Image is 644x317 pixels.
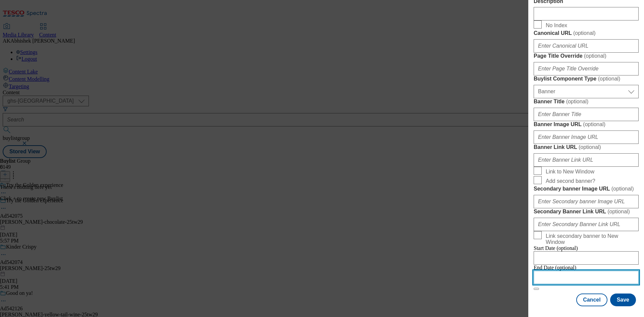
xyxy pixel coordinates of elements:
[546,22,567,29] span: No Index
[546,233,636,245] span: Link secondary banner to New Window
[534,121,639,128] label: Banner Image URL
[598,76,621,82] span: ( optional )
[534,251,639,265] input: Enter Date
[546,169,594,175] span: Link to New Window
[534,218,639,231] input: Enter Secondary Banner Link URL
[583,121,605,127] span: ( optional )
[534,7,639,20] input: Enter Description
[576,294,607,306] button: Cancel
[584,53,606,59] span: ( optional )
[534,186,639,192] label: Secondary banner Image URL
[534,195,639,208] input: Enter Secondary banner Image URL
[534,271,639,284] input: Enter Date
[534,108,639,121] input: Enter Banner Title
[534,62,639,75] input: Enter Page Title Override
[610,294,636,306] button: Save
[534,53,639,59] label: Page Title Override
[534,265,576,270] span: End Date (optional)
[534,153,639,167] input: Enter Banner Link URL
[611,186,634,192] span: ( optional )
[534,30,639,37] label: Canonical URL
[546,178,595,184] span: Add second banner?
[534,98,639,105] label: Banner Title
[534,75,639,82] label: Buylist Component Type
[534,245,578,251] span: Start Date (optional)
[534,130,639,144] input: Enter Banner Image URL
[534,208,639,215] label: Secondary Banner Link URL
[607,209,630,214] span: ( optional )
[579,144,601,150] span: ( optional )
[573,30,596,36] span: ( optional )
[534,39,639,53] input: Enter Canonical URL
[534,144,639,151] label: Banner Link URL
[566,99,589,104] span: ( optional )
